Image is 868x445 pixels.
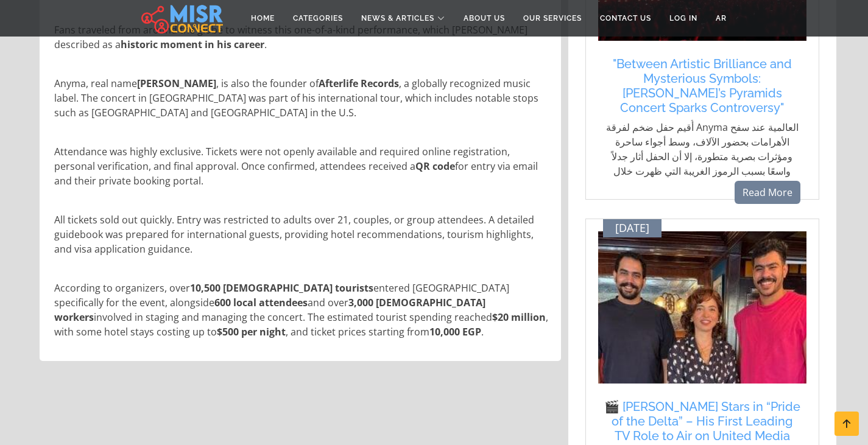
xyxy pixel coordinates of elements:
strong: QR code [415,159,455,173]
a: Contact Us [591,7,660,30]
strong: $20 million [492,310,546,324]
strong: [PERSON_NAME] [137,77,216,90]
strong: 3,000 [DEMOGRAPHIC_DATA] workers [54,296,485,324]
strong: 10,000 EGP [429,325,481,338]
span: News & Articles [361,13,434,24]
strong: 10,500 [DEMOGRAPHIC_DATA] tourists [190,281,373,295]
span: [DATE] [615,222,649,235]
a: Read More [735,181,800,204]
a: Our Services [514,7,591,30]
p: All tickets sold out quickly. Entry was restricted to adults over 21, couples, or group attendees... [54,212,549,256]
strong: historic moment in his career [121,38,264,51]
a: Home [242,7,284,30]
img: أعلن الفنان 🎭 أحمد رمزي عن انطلاق تصوير مسلسله الجديد ب [598,231,806,384]
p: Fans traveled from around the globe to witness this one-of-a-kind performance, which [PERSON_NAME... [54,23,549,52]
a: About Us [454,7,514,30]
a: AR [707,7,736,30]
img: main.misr_connect [141,3,223,33]
a: Log in [660,7,707,30]
a: Categories [284,7,352,30]
p: According to organizers, over entered [GEOGRAPHIC_DATA] specifically for the event, alongside and... [54,281,549,339]
strong: 600 local attendees [214,296,308,309]
strong: Afterlife Records [319,77,399,90]
p: أُقيم حفل ضخم لفرقة Anyma العالمية عند سفح الأهرامات بحضور الآلاف، وسط أجواء ساحرة ومؤثرات بصرية ... [604,120,800,193]
a: "Between Artistic Brilliance and Mysterious Symbols: [PERSON_NAME]’s Pyramids Concert Sparks Cont... [604,57,800,115]
strong: $500 per night [217,325,286,338]
p: Attendance was highly exclusive. Tickets were not openly available and required online registrati... [54,144,549,188]
p: Anyma, real name , is also the founder of , a globally recognized music label. The concert in [GE... [54,76,549,120]
a: News & Articles [352,7,454,30]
